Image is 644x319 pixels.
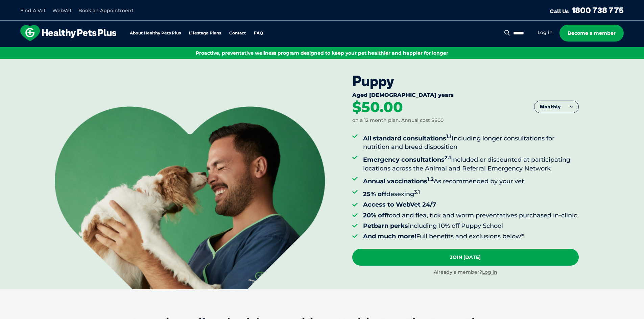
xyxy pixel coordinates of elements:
[363,178,434,185] strong: Annual vaccinations
[363,212,387,219] strong: 20% off
[363,156,451,163] strong: Emergency consultations
[196,50,448,56] span: Proactive, preventative wellness program designed to keep your pet healthier and happier for longer
[446,133,452,139] sup: 1.1
[352,117,444,124] div: on a 12 month plan. Annual cost $600
[363,222,408,230] strong: Petbarn perks
[20,25,116,41] img: hpp-logo
[52,7,72,14] a: WebVet
[363,188,579,198] li: desexing
[352,100,403,115] div: $50.00
[55,106,325,289] img: <br /> <b>Warning</b>: Undefined variable $title in <b>/var/www/html/current/codepool/wp-content/...
[254,31,263,35] a: FAQ
[503,29,511,36] button: Search
[352,73,579,89] div: Puppy
[352,269,579,276] div: Already a member?
[363,190,386,198] strong: 25% off
[363,232,579,241] li: Full benefits and exclusions below*
[445,154,451,161] sup: 2.1
[427,176,434,182] sup: 1.2
[130,31,181,35] a: About Healthy Pets Plus
[229,31,246,35] a: Contact
[363,132,579,151] li: Including longer consultations for nutrition and breed disposition
[414,189,420,195] sup: 3.1
[363,222,579,230] li: including 10% off Puppy School
[550,5,624,15] a: Call Us1800 738 775
[482,269,497,275] a: Log in
[363,233,416,240] strong: And much more!
[352,249,579,266] a: Join [DATE]
[20,7,46,14] a: Find A Vet
[78,7,134,14] a: Book an Appointment
[534,101,578,113] button: Monthly
[363,135,452,142] strong: All standard consultations
[538,29,553,36] a: Log in
[363,211,579,220] li: food and flea, tick and worm preventatives purchased in-clinic
[189,31,221,35] a: Lifestage Plans
[559,25,624,42] a: Become a member
[363,175,579,186] li: As recommended by your vet
[363,153,579,172] li: Included or discounted at participating locations across the Animal and Referral Emergency Network
[363,201,436,208] strong: Access to WebVet 24/7
[352,92,579,100] div: Aged [DEMOGRAPHIC_DATA] years
[550,8,569,15] span: Call Us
